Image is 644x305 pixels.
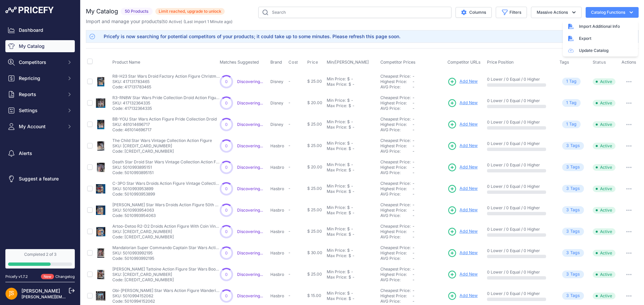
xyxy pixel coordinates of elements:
[350,248,353,253] div: -
[380,122,413,127] div: Highest Price:
[161,19,182,24] span: ( )
[348,103,351,108] div: $
[447,206,478,215] a: Add New
[487,162,553,168] p: 0 Lower / 0 Equal / 0 Higher
[347,248,350,253] div: $
[562,78,581,85] span: Tag
[380,106,413,111] div: AVG Price:
[348,82,351,87] div: $
[112,117,217,122] p: BB-YOU Star Wars Action Figure Pride Collection Droid
[351,82,355,87] div: -
[351,125,355,130] div: -
[350,162,353,167] div: -
[270,208,286,213] p: Hasbro
[347,183,350,189] div: $
[155,8,225,15] span: Limit reached, upgrade to unlock
[593,207,615,214] span: Active
[112,95,220,100] p: R3-RN8W Star Wars Pride Collection Droid Action Figure
[562,163,584,171] span: Tag
[327,248,346,253] div: Min Price:
[413,224,415,229] span: -
[327,226,346,232] div: Min Price:
[220,60,259,65] span: Matches Suggested
[307,122,322,127] span: $ 25.00
[5,40,75,52] a: My Catalog
[566,164,569,170] span: 3
[447,98,478,108] a: Add New
[327,210,347,216] div: Max Price:
[86,18,232,25] p: Import and manage your products
[5,24,75,36] a: Dashboard
[351,210,355,216] div: -
[563,32,638,45] div: Export
[5,104,75,117] button: Settings
[593,185,615,192] span: Active
[19,123,63,130] span: My Account
[237,100,263,105] a: Discovering...
[413,159,415,164] span: -
[380,192,413,197] div: AVG Price:
[413,74,415,79] span: -
[351,167,355,173] div: -
[112,170,220,175] p: Code: 5010993895151
[307,143,322,148] span: $ 25.00
[112,74,220,79] p: R8-H23 Star Wars Droid Factory Action Figure Christmas
[348,167,351,173] div: $
[578,250,580,256] span: s
[413,138,415,143] span: -
[347,98,350,103] div: $
[487,60,514,65] span: Price Position
[586,7,639,18] button: Catalog Functions
[5,249,75,269] a: Completed 2 of 3
[350,98,353,103] div: -
[237,272,263,277] span: Discovering...
[327,76,346,82] div: Min Price:
[327,189,347,194] div: Max Price:
[487,98,553,103] p: 0 Lower / 0 Equal / 0 Higher
[351,103,355,108] div: -
[566,185,569,192] span: 3
[237,165,263,170] a: Discovering...
[593,78,615,85] span: Active
[237,208,263,213] a: Discovering...
[112,106,220,111] p: Code: 417132364335
[593,60,606,65] span: Status
[258,7,451,18] input: Search
[347,226,350,232] div: $
[593,100,615,106] span: Active
[112,234,220,240] p: Code: [CREDIT_CARD_NUMBER]
[19,107,63,114] span: Settings
[112,122,217,127] p: SKU: 461014696717
[350,119,353,125] div: -
[578,228,580,235] span: s
[447,184,478,194] a: Add New
[380,149,413,154] div: AVG Price:
[19,75,63,82] span: Repricing
[19,91,63,98] span: Reports
[460,271,478,278] span: Add New
[237,79,263,84] a: Discovering...
[348,125,351,130] div: $
[86,7,118,16] h2: My Catalog
[380,224,411,229] a: Cheapest Price:
[413,186,415,191] span: -
[288,143,290,148] span: -
[104,33,400,40] div: Pricefy is now searching for potential competitors of your products; it could take up to some min...
[347,76,350,82] div: $
[348,232,351,237] div: $
[348,210,351,216] div: $
[225,208,228,213] span: 0
[8,252,72,257] div: Completed 2 of 3
[487,141,553,146] p: 0 Lower / 0 Equal / 0 Higher
[562,249,584,257] span: Tag
[413,229,415,234] span: -
[350,183,353,189] div: -
[112,143,212,149] p: SKU: [CREDIT_CARD_NUMBER]
[112,192,220,197] p: Code: 5010993953899
[566,100,568,106] span: 1
[487,248,553,253] p: 0 Lower / 0 Equal / 0 Higher
[380,165,413,170] div: Highest Price:
[237,229,263,234] span: Discovering...
[225,143,228,149] span: 0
